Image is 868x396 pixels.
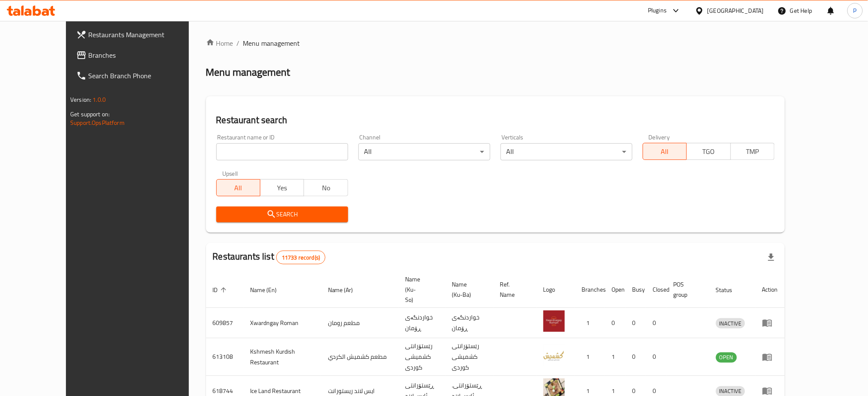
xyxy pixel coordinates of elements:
td: 1 [575,308,605,338]
span: Ref. Name [500,279,526,300]
td: مطعم رومان [321,308,399,338]
td: 0 [605,308,626,338]
a: Home [206,38,233,48]
div: Menu [762,386,778,396]
a: Search Branch Phone [69,65,211,86]
div: Plugins [648,6,667,16]
td: 1 [605,338,626,376]
td: خواردنگەی ڕۆمان [445,308,493,338]
h2: Restaurants list [213,250,326,264]
div: All [358,143,490,160]
span: Name (Ku-Ba) [452,279,483,300]
input: Search for restaurant name or ID.. [216,143,348,160]
th: Action [755,272,785,308]
label: Delivery [649,134,670,140]
img: Kshmesh Kurdish Restaurant [543,345,565,366]
a: Restaurants Management [69,24,211,45]
span: INACTIVE [716,386,745,396]
a: Branches [69,45,211,65]
button: All [216,179,260,196]
td: 0 [646,308,667,338]
td: رێستۆرانتی کشمیشى كوردى [399,338,445,376]
span: 1.0.0 [92,94,106,105]
div: OPEN [716,352,737,363]
td: Xwardngay Roman [244,308,321,338]
label: Upsell [222,171,238,177]
span: ID [213,285,229,295]
span: Search Branch Phone [88,71,204,81]
td: 609857 [206,308,244,338]
span: POS group [674,279,699,300]
button: Search [216,207,348,222]
span: Menu management [243,38,300,48]
div: Export file [761,247,781,268]
th: Closed [646,272,667,308]
td: مطعم كشميش الكردي [321,338,399,376]
span: Name (Ar) [328,285,364,295]
span: Search [223,209,341,220]
span: Branches [88,50,204,60]
th: Branches [575,272,605,308]
button: Yes [260,179,304,196]
div: Total records count [276,251,325,264]
h2: Restaurant search [216,114,775,127]
span: Name (En) [251,285,288,295]
span: No [307,182,344,194]
button: TMP [731,143,775,160]
td: خواردنگەی ڕۆمان [399,308,445,338]
span: Version: [70,94,91,105]
td: 613108 [206,338,244,376]
span: Get support on: [70,109,110,120]
button: TGO [686,143,731,160]
a: Support.OpsPlatform [70,117,125,128]
th: Logo [537,272,575,308]
span: TMP [734,145,771,158]
td: 0 [646,338,667,376]
nav: breadcrumb [206,38,785,48]
button: No [304,179,348,196]
img: Xwardngay Roman [543,310,565,332]
span: P [853,6,857,15]
span: OPEN [716,352,737,362]
td: Kshmesh Kurdish Restaurant [244,338,321,376]
span: All [647,145,683,158]
td: 1 [575,338,605,376]
span: Restaurants Management [88,30,204,40]
button: All [643,143,687,160]
span: 11733 record(s) [277,254,325,262]
span: Yes [264,182,301,194]
td: 0 [626,308,646,338]
div: All [501,143,632,160]
div: Menu [762,318,778,328]
span: Status [716,285,744,295]
div: [GEOGRAPHIC_DATA] [707,6,764,15]
div: Menu [762,352,778,362]
span: INACTIVE [716,319,745,328]
div: INACTIVE [716,318,745,328]
li: / [237,38,240,48]
h2: Menu management [206,65,290,79]
th: Open [605,272,626,308]
span: TGO [690,145,727,158]
td: رێستۆرانتی کشمیشى كوردى [445,338,493,376]
td: 0 [626,338,646,376]
span: Name (Ku-So) [406,274,435,305]
th: Busy [626,272,646,308]
span: All [220,182,257,194]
